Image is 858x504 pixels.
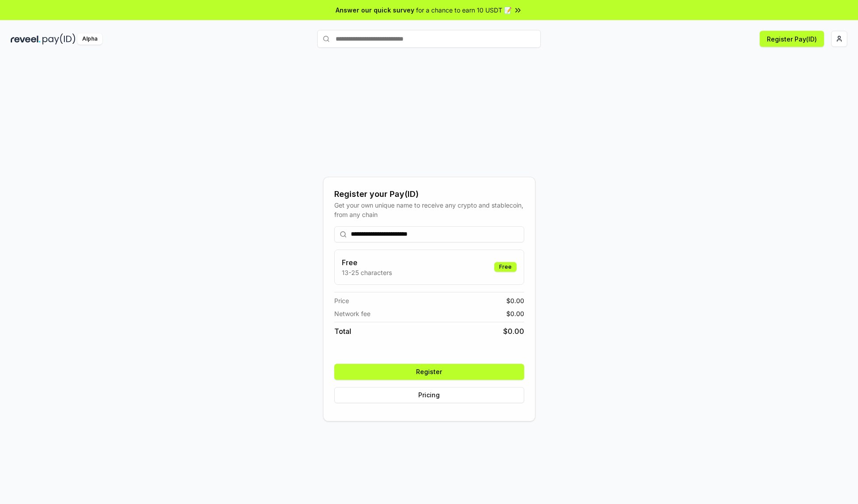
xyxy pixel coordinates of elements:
[42,33,76,45] img: pay_id
[760,31,824,47] button: Register Pay(ID)
[334,309,370,318] span: Network fee
[77,33,102,45] div: Alpha
[334,364,524,380] button: Register
[334,200,524,219] div: Get your own unique name to receive any crypto and stablecoin, from any chain
[334,188,524,200] div: Register your Pay(ID)
[334,326,351,337] span: Total
[503,326,524,337] span: $ 0.00
[506,309,524,318] span: $ 0.00
[334,387,524,403] button: Pricing
[416,5,512,15] span: for a chance to earn 10 USDT 📝
[336,5,414,15] span: Answer our quick survey
[506,296,524,305] span: $ 0.00
[494,262,517,272] div: Free
[334,296,349,305] span: Price
[342,268,392,277] p: 13-25 characters
[342,257,392,268] h3: Free
[11,33,41,45] img: reveel_dark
